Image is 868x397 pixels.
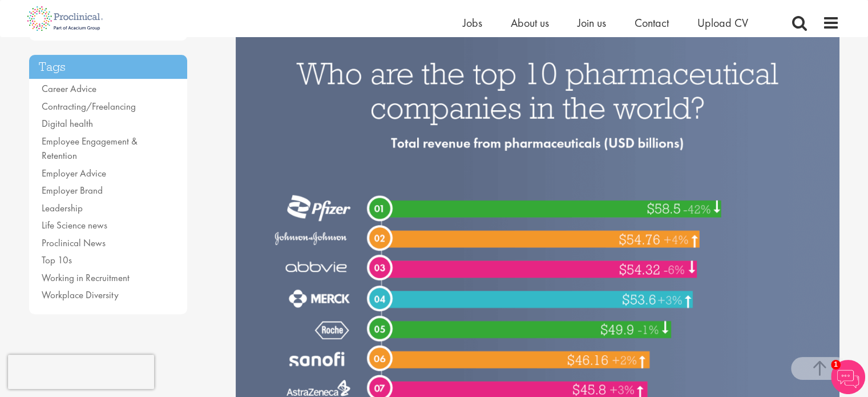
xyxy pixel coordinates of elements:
a: Employer Brand [42,184,103,197]
iframe: reCAPTCHA [8,355,154,389]
a: About us [511,15,549,30]
a: Employer Advice [42,167,106,179]
span: 1 [831,360,841,370]
a: Join us [578,15,606,30]
a: Employee Engagement & Retention [42,135,138,162]
a: Workplace Diversity [42,288,119,301]
a: Working in Recruitment [42,271,130,284]
a: Top 10s [42,254,72,266]
a: Contact [635,15,669,30]
a: Life Science news [42,219,107,231]
a: Contracting/Freelancing [42,100,136,113]
a: Proclinical News [42,236,106,249]
a: Jobs [463,15,482,30]
img: Chatbot [831,360,865,394]
a: Digital health [42,117,93,130]
a: Leadership [42,202,83,214]
h3: Tags [29,55,188,79]
a: Upload CV [697,15,748,30]
a: Career Advice [42,82,96,95]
